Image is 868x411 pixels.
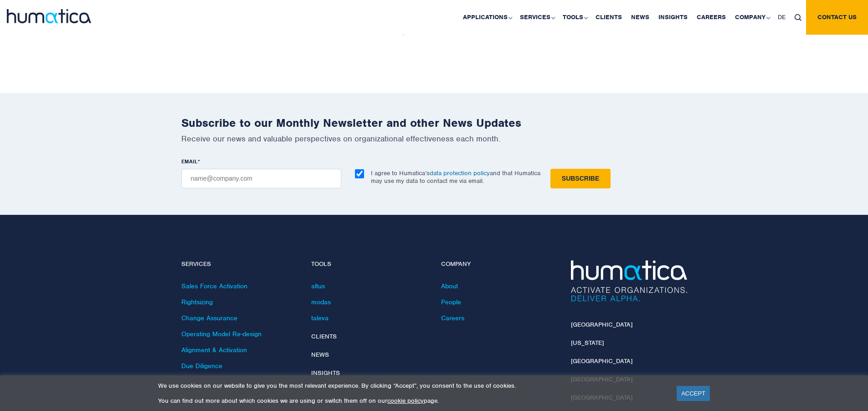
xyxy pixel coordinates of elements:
[181,169,341,188] input: name@company.com
[181,330,262,338] a: Operating Model Re-design
[311,351,329,359] a: News
[181,260,298,268] h4: Services
[795,14,801,21] img: search_icon
[158,397,665,405] p: You can find out more about which cookies we are using or switch them off on our page.
[311,369,340,377] a: Insights
[311,298,331,306] a: modas
[181,282,247,290] a: Sales Force Activation
[571,260,687,302] img: Humatica
[677,386,710,401] a: ACCEPT
[387,397,424,405] a: cookie policy
[181,134,687,144] p: Receive our news and valuable perspectives on organizational effectiveness each month.
[371,169,540,185] p: I agree to Humatica’s and that Humatica may use my data to contact me via email.
[441,282,458,290] a: About
[181,298,213,306] a: Rightsizing
[571,357,632,365] a: [GEOGRAPHIC_DATA]
[571,339,604,347] a: [US_STATE]
[181,314,237,322] a: Change Assurance
[311,333,337,340] a: Clients
[311,314,329,322] a: taleva
[181,116,687,130] h2: Subscribe to our Monthly Newsletter and other News Updates
[571,321,632,328] a: [GEOGRAPHIC_DATA]
[441,314,464,322] a: Careers
[550,169,611,188] input: Subscribe
[181,158,198,165] span: EMAIL
[158,382,665,390] p: We use cookies on our website to give you the most relevant experience. By clicking “Accept”, you...
[181,346,247,354] a: Alignment & Activation
[355,169,364,178] input: I agree to Humatica’sdata protection policyand that Humatica may use my data to contact me via em...
[430,169,490,177] a: data protection policy
[7,9,91,23] img: logo
[311,260,427,268] h4: Tools
[778,13,786,21] span: DE
[441,298,461,306] a: People
[311,282,325,290] a: altus
[441,260,557,268] h4: Company
[181,362,222,370] a: Due Diligence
